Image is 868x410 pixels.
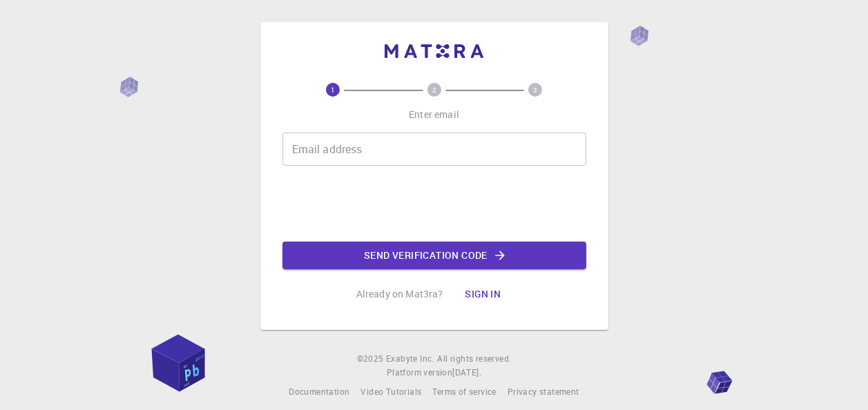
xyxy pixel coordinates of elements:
iframe: reCAPTCHA [329,177,539,231]
a: Exabyte Inc. [386,352,434,366]
a: Terms of service [432,385,496,399]
span: Privacy statement [508,386,579,397]
text: 2 [432,85,436,95]
span: Documentation [289,386,349,397]
a: [DATE]. [452,366,481,380]
span: All rights reserved. [437,352,511,366]
span: © 2025 [357,352,386,366]
p: Enter email [409,108,459,121]
span: Platform version [387,366,452,380]
text: 3 [533,85,537,95]
button: Send verification code [282,242,586,269]
p: Already on Mat3ra? [356,287,443,301]
a: Documentation [289,385,349,399]
span: Exabyte Inc. [386,353,434,364]
span: Video Tutorials [360,386,421,397]
span: [DATE] . [452,367,481,378]
span: Terms of service [432,386,496,397]
text: 1 [331,85,335,95]
a: Privacy statement [508,385,579,399]
button: Sign in [454,280,512,308]
a: Video Tutorials [360,385,421,399]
